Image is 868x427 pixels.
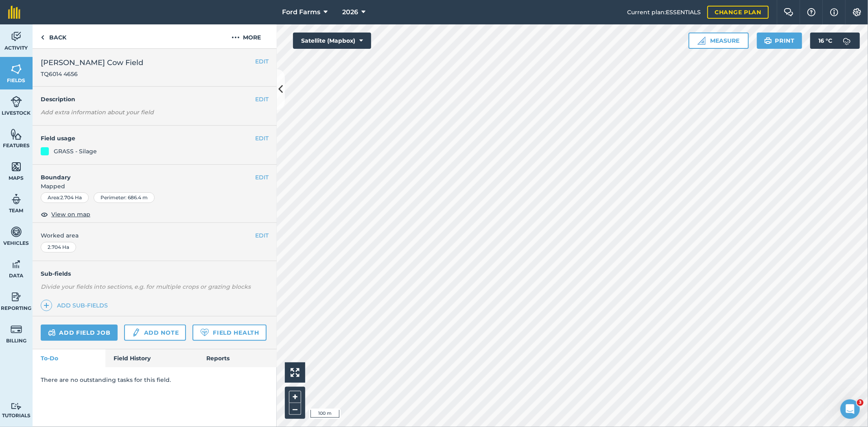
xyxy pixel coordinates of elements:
[11,291,22,303] img: svg+xml;base64,PD94bWwgdmVyc2lvbj0iMS4wIiBlbmNvZGluZz0idXRmLTgiPz4KPCEtLSBHZW5lcmF0b3I6IEFkb2JlIE...
[48,328,56,338] img: svg+xml;base64,PD94bWwgdmVyc2lvbj0iMS4wIiBlbmNvZGluZz0idXRmLTgiPz4KPCEtLSBHZW5lcmF0b3I6IEFkb2JlIE...
[41,57,143,68] span: [PERSON_NAME] Cow Field
[41,33,44,42] img: svg+xml;base64,PHN2ZyB4bWxucz0iaHR0cDovL3d3dy53My5vcmcvMjAwMC9zdmciIHdpZHRoPSI5IiBoZWlnaHQ9IjI0Ii...
[857,399,864,406] span: 3
[41,231,269,240] span: Worked area
[11,96,22,108] img: svg+xml;base64,PD94bWwgdmVyc2lvbj0iMS4wIiBlbmNvZGluZz0idXRmLTgiPz4KPCEtLSBHZW5lcmF0b3I6IEFkb2JlIE...
[255,57,269,66] button: EDIT
[11,403,22,410] img: svg+xml;base64,PD94bWwgdmVyc2lvbj0iMS4wIiBlbmNvZGluZz0idXRmLTgiPz4KPCEtLSBHZW5lcmF0b3I6IEFkb2JlIE...
[41,109,154,116] em: Add extra information about your field
[41,70,143,78] span: TQ6014 4656
[124,325,186,341] a: Add note
[830,7,838,17] img: svg+xml;base64,PHN2ZyB4bWxucz0iaHR0cDovL3d3dy53My5vcmcvMjAwMC9zdmciIHdpZHRoPSIxNyIgaGVpZ2h0PSIxNy...
[44,301,49,310] img: svg+xml;base64,PHN2ZyB4bWxucz0iaHR0cDovL3d3dy53My5vcmcvMjAwMC9zdmciIHdpZHRoPSIxNCIgaGVpZ2h0PSIyNC...
[41,325,118,341] a: Add field job
[852,8,862,16] img: A cog icon
[342,7,358,17] span: 2026
[784,8,794,16] img: Two speech bubbles overlapping with the left bubble in the forefront
[807,8,816,16] img: A question mark icon
[689,33,749,49] button: Measure
[840,399,860,419] iframe: Intercom live chat
[293,33,371,49] button: Satellite (Mapbox)
[255,134,269,143] button: EDIT
[192,325,266,341] a: Field Health
[11,226,22,238] img: svg+xml;base64,PD94bWwgdmVyc2lvbj0iMS4wIiBlbmNvZGluZz0idXRmLTgiPz4KPCEtLSBHZW5lcmF0b3I6IEFkb2JlIE...
[198,349,277,367] a: Reports
[33,24,74,48] a: Back
[54,147,97,156] div: GRASS - Silage
[131,328,140,338] img: svg+xml;base64,PD94bWwgdmVyc2lvbj0iMS4wIiBlbmNvZGluZz0idXRmLTgiPz4KPCEtLSBHZW5lcmF0b3I6IEFkb2JlIE...
[41,209,90,219] button: View on map
[818,33,832,49] span: 16 ° C
[33,165,255,182] h4: Boundary
[289,391,301,403] button: +
[216,24,277,48] button: More
[8,6,20,19] img: fieldmargin Logo
[11,258,22,270] img: svg+xml;base64,PD94bWwgdmVyc2lvbj0iMS4wIiBlbmNvZGluZz0idXRmLTgiPz4KPCEtLSBHZW5lcmF0b3I6IEFkb2JlIE...
[94,192,155,203] div: Perimeter : 686.4 m
[757,33,802,49] button: Print
[291,368,300,377] img: Four arrows, one pointing top left, one top right, one bottom right and the last bottom left
[11,323,22,335] img: svg+xml;base64,PD94bWwgdmVyc2lvbj0iMS4wIiBlbmNvZGluZz0idXRmLTgiPz4KPCEtLSBHZW5lcmF0b3I6IEFkb2JlIE...
[41,242,76,253] div: 2.704 Ha
[627,8,701,17] span: Current plan : ESSENTIALS
[11,161,22,173] img: svg+xml;base64,PHN2ZyB4bWxucz0iaHR0cDovL3d3dy53My5vcmcvMjAwMC9zdmciIHdpZHRoPSI1NiIgaGVpZ2h0PSI2MC...
[41,192,89,203] div: Area : 2.704 Ha
[41,134,255,143] h4: Field usage
[33,349,105,367] a: To-Do
[41,300,111,311] a: Add sub-fields
[41,209,48,219] img: svg+xml;base64,PHN2ZyB4bWxucz0iaHR0cDovL3d3dy53My5vcmcvMjAwMC9zdmciIHdpZHRoPSIxOCIgaGVpZ2h0PSIyNC...
[11,128,22,140] img: svg+xml;base64,PHN2ZyB4bWxucz0iaHR0cDovL3d3dy53My5vcmcvMjAwMC9zdmciIHdpZHRoPSI1NiIgaGVpZ2h0PSI2MC...
[41,375,269,384] p: There are no outstanding tasks for this field.
[51,210,90,219] span: View on map
[11,193,22,205] img: svg+xml;base64,PD94bWwgdmVyc2lvbj0iMS4wIiBlbmNvZGluZz0idXRmLTgiPz4KPCEtLSBHZW5lcmF0b3I6IEFkb2JlIE...
[41,95,269,104] h4: Description
[282,7,321,17] span: Ford Farms
[11,30,22,43] img: svg+xml;base64,PD94bWwgdmVyc2lvbj0iMS4wIiBlbmNvZGluZz0idXRmLTgiPz4KPCEtLSBHZW5lcmF0b3I6IEFkb2JlIE...
[255,231,269,240] button: EDIT
[41,283,251,290] em: Divide your fields into sections, e.g. for multiple crops or grazing blocks
[697,37,706,45] img: Ruler icon
[33,182,277,191] span: Mapped
[764,36,772,46] img: svg+xml;base64,PHN2ZyB4bWxucz0iaHR0cDovL3d3dy53My5vcmcvMjAwMC9zdmciIHdpZHRoPSIxOSIgaGVpZ2h0PSIyNC...
[289,403,301,415] button: –
[33,269,277,278] h4: Sub-fields
[707,6,769,19] a: Change plan
[810,33,860,49] button: 16 °C
[255,173,269,182] button: EDIT
[232,33,240,42] img: svg+xml;base64,PHN2ZyB4bWxucz0iaHR0cDovL3d3dy53My5vcmcvMjAwMC9zdmciIHdpZHRoPSIyMCIgaGVpZ2h0PSIyNC...
[105,349,198,367] a: Field History
[839,33,855,49] img: svg+xml;base64,PD94bWwgdmVyc2lvbj0iMS4wIiBlbmNvZGluZz0idXRmLTgiPz4KPCEtLSBHZW5lcmF0b3I6IEFkb2JlIE...
[255,95,269,104] button: EDIT
[11,63,22,75] img: svg+xml;base64,PHN2ZyB4bWxucz0iaHR0cDovL3d3dy53My5vcmcvMjAwMC9zdmciIHdpZHRoPSI1NiIgaGVpZ2h0PSI2MC...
